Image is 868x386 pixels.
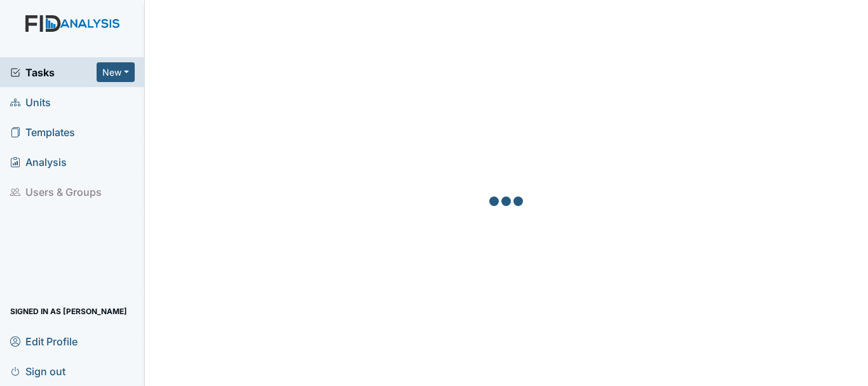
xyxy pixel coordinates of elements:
[97,62,135,82] button: New
[10,361,65,381] span: Sign out
[10,65,97,80] a: Tasks
[10,301,127,321] span: Signed in as [PERSON_NAME]
[10,152,67,172] span: Analysis
[10,331,78,351] span: Edit Profile
[10,92,51,112] span: Units
[10,122,75,142] span: Templates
